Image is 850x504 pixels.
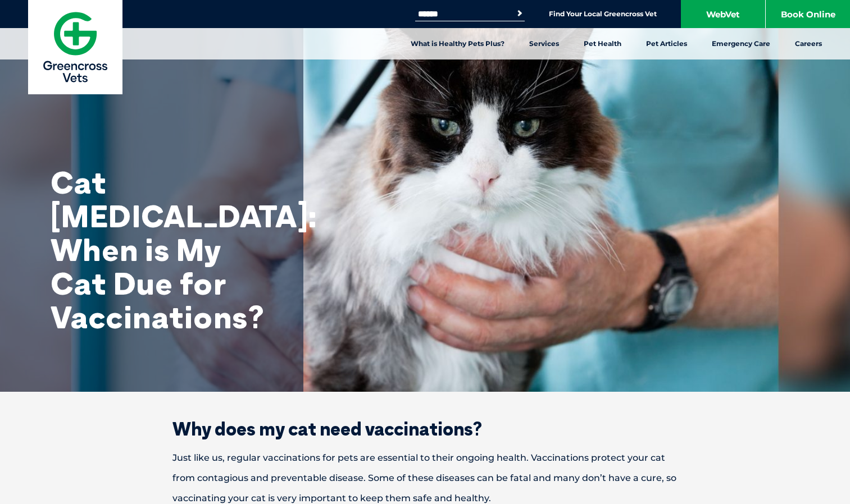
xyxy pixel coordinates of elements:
[51,166,275,334] h1: Cat [MEDICAL_DATA]: When is My Cat Due for Vaccinations?
[517,28,571,59] a: Services
[549,10,657,19] a: Find Your Local Greencross Vet
[634,28,699,59] a: Pet Articles
[133,420,717,438] h2: Why does my cat need vaccinations?
[699,28,783,59] a: Emergency Care
[398,28,517,59] a: What is Healthy Pets Plus?
[514,8,525,19] button: Search
[571,28,634,59] a: Pet Health
[783,28,834,59] a: Careers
